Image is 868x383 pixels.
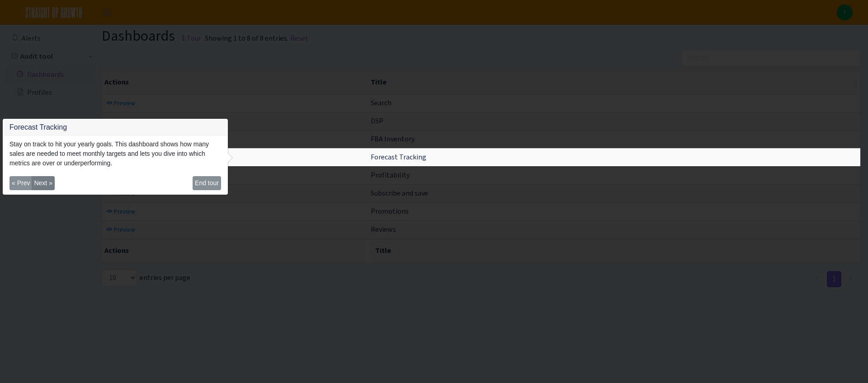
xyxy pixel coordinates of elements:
[193,176,221,190] button: End tour
[3,119,227,135] h3: Forecast Tracking
[9,176,32,190] button: « Prev
[3,135,227,172] div: Stay on track to hit your yearly goals. This dashboard shows how many sales are needed to meet mo...
[32,176,54,190] button: Next »
[371,152,426,162] span: Forecast Tracking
